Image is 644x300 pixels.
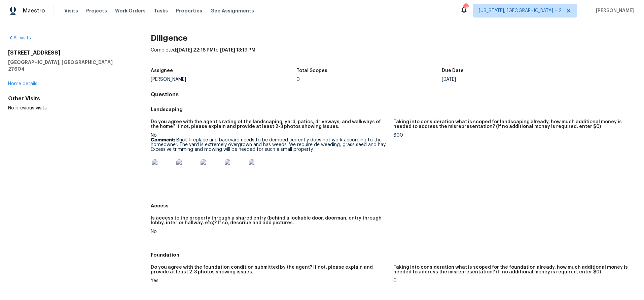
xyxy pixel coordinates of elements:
[151,77,296,82] div: [PERSON_NAME]
[151,202,636,209] h5: Access
[151,216,388,225] h5: Is access to the property through a shared entry (behind a lockable door, doorman, entry through ...
[151,138,175,142] b: Comment:
[151,47,636,64] div: Completed: to
[86,7,107,14] span: Projects
[151,35,636,41] h2: Diligence
[8,95,129,102] div: Other Visits
[64,7,78,14] span: Visits
[151,252,636,258] h5: Foundation
[154,8,168,13] span: Tasks
[151,138,388,152] p: Brick fireplace and backyard needs to be demoed currently does not work according to the homeowne...
[393,278,631,283] div: 0
[593,7,634,14] span: [PERSON_NAME]
[115,7,146,14] span: Work Orders
[8,106,47,110] span: No previous visits
[151,120,388,129] h5: Do you agree with the agent’s rating of the landscaping, yard, patios, driveways, and walkways of...
[393,133,631,138] div: 600
[8,36,31,40] a: All visits
[151,133,388,185] div: No
[442,77,587,82] div: [DATE]
[151,229,388,234] div: No
[479,7,562,14] span: [US_STATE], [GEOGRAPHIC_DATA] + 2
[220,48,255,53] span: [DATE] 13:19 PM
[151,278,388,283] div: Yes
[393,120,631,129] h5: Taking into consideration what is scoped for landscaping already, how much additional money is ne...
[442,68,464,73] h5: Due Date
[151,265,388,274] h5: Do you agree with the foundation condition submitted by the agent? If not, please explain and pro...
[176,7,202,14] span: Properties
[177,48,214,53] span: [DATE] 22:18 PM
[296,77,442,82] div: 0
[8,49,129,56] h2: [STREET_ADDRESS]
[210,7,254,14] span: Geo Assignments
[393,265,631,274] h5: Taking into consideration what is scoped for the foundation already, how much additional money is...
[296,68,327,73] h5: Total Scopes
[151,106,636,113] h5: Landscaping
[151,91,636,98] h4: Questions
[463,4,468,11] div: 59
[8,59,129,72] h5: [GEOGRAPHIC_DATA], [GEOGRAPHIC_DATA] 27604
[23,7,45,14] span: Maestro
[8,81,37,86] a: Home details
[151,68,173,73] h5: Assignee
